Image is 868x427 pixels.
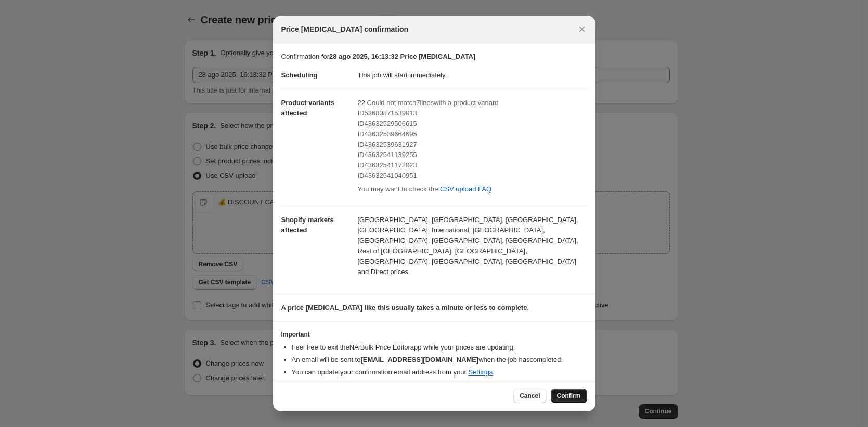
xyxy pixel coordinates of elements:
span: Price [MEDICAL_DATA] confirmation [281,24,409,34]
span: ID43632529506615 [358,120,417,127]
a: CSV upload FAQ [434,181,498,198]
span: ID43632541139255 [358,151,417,159]
dd: [GEOGRAPHIC_DATA], [GEOGRAPHIC_DATA], [GEOGRAPHIC_DATA], [GEOGRAPHIC_DATA], International, [GEOGR... [358,206,587,286]
p: Confirmation for [281,51,587,62]
h3: Important [281,330,587,339]
b: 28 ago 2025, 16:13:32 Price [MEDICAL_DATA] [329,53,475,60]
li: You can update your confirmation email address from your . [292,367,587,378]
span: Confirm [557,392,581,400]
span: ID43632541040951 [358,172,417,179]
span: CSV upload FAQ [440,184,491,195]
b: A price [MEDICAL_DATA] like this usually takes a minute or less to complete. [281,304,529,312]
li: Feel free to exit the NA Bulk Price Editor app while your prices are updating. [292,342,587,353]
dd: This job will start immediately. [358,62,587,89]
li: An email will be sent to when the job has completed . [292,355,587,365]
span: ID43632541172023 [358,161,417,169]
span: ID43632539631927 [358,140,417,148]
span: Scheduling [281,71,318,79]
b: [EMAIL_ADDRESS][DOMAIN_NAME] [360,356,478,364]
button: Cancel [513,389,546,403]
button: Confirm [551,389,587,403]
span: Cancel [520,392,540,400]
span: ID43632539664695 [358,130,417,138]
a: Settings [468,368,493,376]
span: Shopify markets affected [281,216,334,234]
span: You may want to check the [358,185,438,193]
span: ID53680871539013 [358,109,417,117]
span: Could not match 7 line s with a product variant [367,99,498,107]
button: Close [575,22,589,36]
div: 22 [358,98,587,198]
span: Product variants affected [281,99,335,117]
